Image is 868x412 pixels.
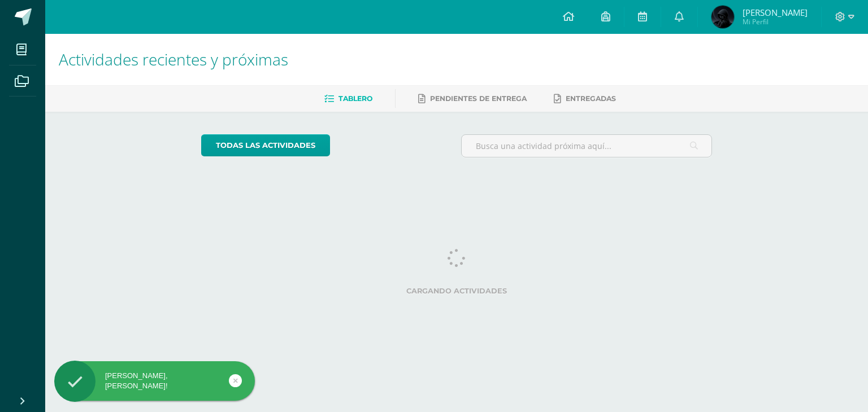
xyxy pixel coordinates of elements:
[430,94,527,103] span: Pendientes de entrega
[566,94,616,103] span: Entregadas
[324,90,372,108] a: Tablero
[54,371,255,391] div: [PERSON_NAME], [PERSON_NAME]!
[201,134,330,156] a: todas las Actividades
[418,90,527,108] a: Pendientes de entrega
[554,90,616,108] a: Entregadas
[59,49,288,70] span: Actividades recientes y próximas
[743,7,808,18] span: [PERSON_NAME]
[462,135,712,157] input: Busca una actividad próxima aquí...
[743,17,808,27] span: Mi Perfil
[201,287,713,295] label: Cargando actividades
[711,6,734,28] img: 0aa2905099387ff7446652f47b5fa437.png
[338,94,372,103] span: Tablero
